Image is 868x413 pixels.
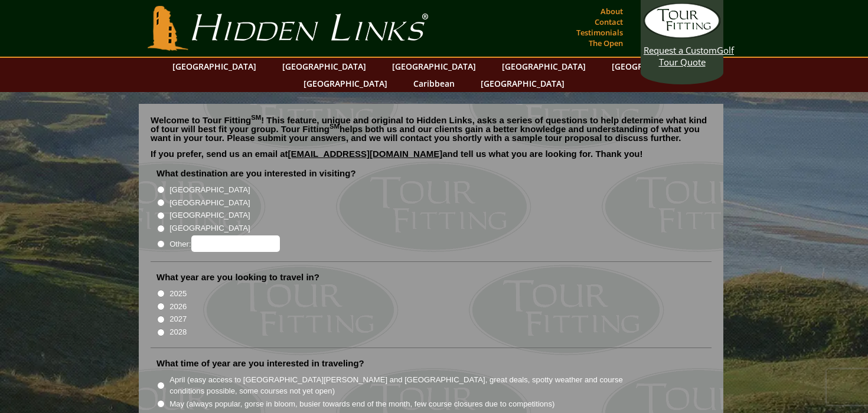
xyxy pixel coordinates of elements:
[169,288,187,300] label: 2025
[644,44,717,56] span: Request a Custom
[156,358,364,369] label: What time of year are you interested in traveling?
[644,3,720,68] a: Request a CustomGolf Tour Quote
[169,222,250,234] label: [GEOGRAPHIC_DATA]
[169,184,250,196] label: [GEOGRAPHIC_DATA]
[156,168,356,179] label: What destination are you interested in visiting?
[156,271,319,283] label: What year are you looking to travel in?
[169,326,187,338] label: 2028
[169,313,187,325] label: 2027
[407,75,461,92] a: Caribbean
[496,58,592,75] a: [GEOGRAPHIC_DATA]
[276,58,372,75] a: [GEOGRAPHIC_DATA]
[167,58,262,75] a: [GEOGRAPHIC_DATA]
[169,209,250,221] label: [GEOGRAPHIC_DATA]
[191,235,280,252] input: Other:
[251,114,261,121] sup: SM
[573,24,626,41] a: Testimonials
[598,3,626,19] a: About
[329,123,340,130] sup: SM
[151,116,712,142] p: Welcome to Tour Fitting ! This feature, unique and original to Hidden Links, asks a series of que...
[288,149,443,159] a: [EMAIL_ADDRESS][DOMAIN_NAME]
[169,301,187,313] label: 2026
[586,35,626,51] a: The Open
[169,235,279,252] label: Other:
[169,197,250,209] label: [GEOGRAPHIC_DATA]
[169,374,644,397] label: April (easy access to [GEOGRAPHIC_DATA][PERSON_NAME] and [GEOGRAPHIC_DATA], great deals, spotty w...
[169,398,554,410] label: May (always popular, gorse in bloom, busier towards end of the month, few course closures due to ...
[298,75,393,92] a: [GEOGRAPHIC_DATA]
[592,14,626,30] a: Contact
[386,58,482,75] a: [GEOGRAPHIC_DATA]
[606,58,701,75] a: [GEOGRAPHIC_DATA]
[475,75,570,92] a: [GEOGRAPHIC_DATA]
[151,149,712,167] p: If you prefer, send us an email at and tell us what you are looking for. Thank you!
